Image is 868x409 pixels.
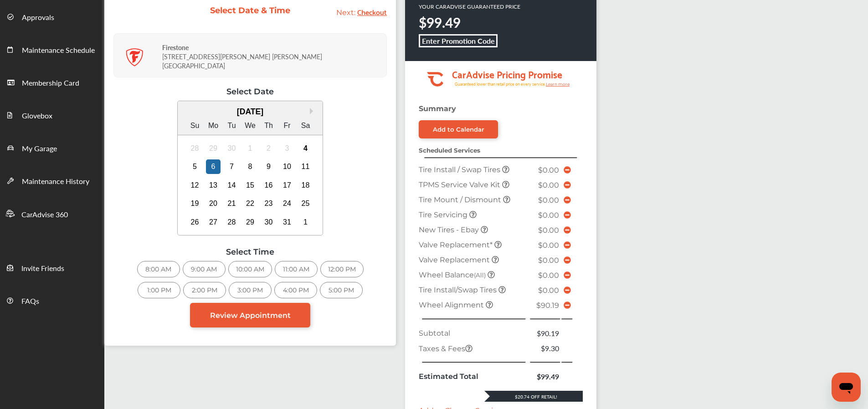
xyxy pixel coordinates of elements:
div: Choose Tuesday, October 14th, 2025 [225,178,239,193]
div: Choose Saturday, October 11th, 2025 [298,159,313,174]
tspan: Guaranteed lower than retail price on every service. [455,81,546,87]
tspan: Learn more [546,82,570,87]
td: $90.19 [529,326,561,341]
div: 12:00 PM [320,261,364,277]
span: $0.00 [538,211,559,220]
strong: Summary [419,104,456,113]
span: Checkout [357,5,387,18]
div: Choose Sunday, October 5th, 2025 [188,159,202,174]
div: Add to Calendar [433,126,484,133]
div: Select Time [113,247,387,256]
div: 3:00 PM [229,282,272,298]
div: Choose Sunday, October 12th, 2025 [188,178,202,193]
span: $0.00 [538,241,559,250]
div: Choose Tuesday, October 7th, 2025 [225,159,239,174]
div: Sa [298,118,313,133]
tspan: CarAdvise Pricing Promise [452,66,562,82]
img: logo-firestone.png [125,48,144,66]
div: Choose Tuesday, October 21st, 2025 [225,196,239,211]
small: (All) [474,271,486,279]
span: Invite Friends [21,263,64,275]
td: $9.30 [529,341,561,356]
div: Choose Wednesday, October 22nd, 2025 [243,196,257,211]
span: Tire Servicing [419,210,469,219]
span: $0.00 [538,286,559,295]
span: Membership Card [22,77,79,89]
div: 4:00 PM [274,282,317,298]
span: $0.00 [538,256,559,265]
div: Choose Thursday, October 23rd, 2025 [262,196,276,211]
div: Choose Monday, October 13th, 2025 [206,178,221,193]
span: $0.00 [538,196,559,204]
div: 10:00 AM [228,261,272,277]
div: $20.74 Off Retail! [484,394,583,400]
div: 5:00 PM [320,282,363,298]
span: Valve Replacement* [419,240,494,249]
span: My Garage [22,143,57,155]
div: Tu [225,118,239,133]
div: Choose Friday, October 24th, 2025 [280,196,294,211]
div: Choose Sunday, October 26th, 2025 [188,215,202,230]
b: Enter Promotion Code [422,36,495,46]
span: Maintenance Schedule [22,45,95,56]
a: Next: Checkout [336,8,387,17]
div: Not available Sunday, September 28th, 2025 [188,141,202,156]
div: Choose Monday, October 20th, 2025 [206,196,221,211]
div: Choose Thursday, October 16th, 2025 [262,178,276,193]
div: Su [188,118,202,133]
span: $0.00 [538,271,559,280]
div: Not available Wednesday, October 1st, 2025 [243,141,257,156]
div: Fr [280,118,294,133]
div: Choose Sunday, October 19th, 2025 [188,196,202,211]
a: Review Appointment [190,303,310,327]
div: Select Date [113,87,387,96]
span: Tire Install / Swap Tires [419,165,502,174]
div: Mo [206,118,221,133]
div: Not available Friday, October 3rd, 2025 [280,141,294,156]
span: Glovebox [22,110,52,122]
td: Subtotal [416,326,529,341]
div: Choose Friday, October 10th, 2025 [280,159,294,174]
div: 8:00 AM [137,261,180,277]
div: Choose Saturday, October 4th, 2025 [298,141,313,156]
span: Wheel Balance [419,271,488,279]
div: [STREET_ADDRESS][PERSON_NAME] [PERSON_NAME][GEOGRAPHIC_DATA] [162,36,384,75]
div: Not available Thursday, October 2nd, 2025 [262,141,276,156]
div: [DATE] [178,107,323,117]
div: Choose Friday, October 31st, 2025 [280,215,294,230]
span: Tire Install/Swap Tires [419,286,498,294]
div: Choose Monday, October 6th, 2025 [206,159,221,174]
div: Choose Friday, October 17th, 2025 [280,178,294,193]
div: We [243,118,257,133]
div: Not available Tuesday, September 30th, 2025 [225,141,239,156]
div: Choose Wednesday, October 8th, 2025 [243,159,257,174]
a: Add to Calendar [419,120,498,138]
a: Glovebox [0,98,104,131]
span: TPMS Service Valve Kit [419,180,502,189]
span: Taxes & Fees [419,344,473,353]
td: Estimated Total [416,369,529,384]
div: Choose Saturday, October 18th, 2025 [298,178,313,193]
div: month 2025-10 [185,139,315,231]
div: Select Date & Time [210,5,291,15]
div: Choose Wednesday, October 29th, 2025 [243,215,257,230]
div: Th [262,118,276,133]
span: Wheel Alignment [419,301,486,309]
span: $0.00 [538,226,559,235]
div: Choose Monday, October 27th, 2025 [206,215,221,230]
strong: $99.49 [419,13,461,32]
div: 1:00 PM [138,282,180,298]
iframe: Button to launch messaging window [832,373,861,402]
div: Choose Tuesday, October 28th, 2025 [225,215,239,230]
a: Maintenance Schedule [0,33,104,66]
a: Membership Card [0,66,104,98]
span: Approvals [22,12,54,24]
strong: Scheduled Services [419,147,480,154]
div: Choose Saturday, October 25th, 2025 [298,196,313,211]
div: Not available Monday, September 29th, 2025 [206,141,221,156]
div: Choose Thursday, October 30th, 2025 [262,215,276,230]
span: Tire Mount / Dismount [419,195,503,204]
span: FAQs [21,296,39,307]
div: 9:00 AM [183,261,226,277]
button: Next Month [310,108,316,114]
